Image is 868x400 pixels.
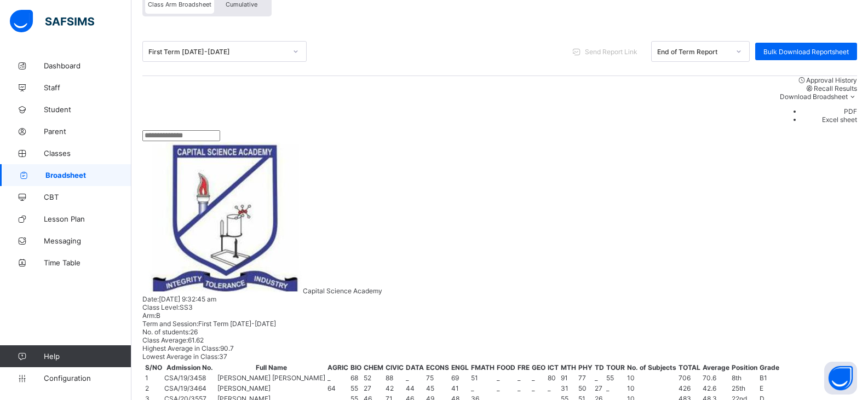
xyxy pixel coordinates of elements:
span: Class Arm Broadsheet [148,1,211,8]
span: No. of students: [142,328,190,336]
td: 2 [145,384,163,393]
td: 64 [327,384,349,393]
td: E [759,384,780,393]
td: [PERSON_NAME] [PERSON_NAME] [217,373,326,382]
td: _ [327,373,349,382]
td: _ [531,384,546,393]
th: GEO [531,363,546,372]
td: 51 [470,373,495,382]
span: 37 [219,352,227,361]
td: 10 [626,373,677,382]
td: [PERSON_NAME] [217,384,326,393]
td: 52 [363,373,384,382]
span: Time Table [44,258,131,267]
td: 70.6 [702,373,730,382]
span: Term and Session: [142,320,198,328]
td: 8th [731,373,758,382]
td: 75 [426,373,450,382]
th: TOTAL [678,363,701,372]
span: Messaging [44,236,131,245]
td: _ [496,384,516,393]
li: dropdown-list-item-text-0 [802,107,857,115]
span: Approval History [806,76,857,84]
td: _ [517,384,530,393]
td: _ [594,373,605,382]
th: CIVIC [385,363,404,372]
span: Broadsheet [45,171,131,179]
td: 27 [363,384,384,393]
img: csakuje.png [142,141,303,293]
span: CBT [44,193,131,201]
th: FRE [517,363,530,372]
button: Open asap [824,362,857,395]
span: Recall Results [814,84,857,92]
td: 69 [451,373,469,382]
th: PHY [578,363,593,372]
th: FOOD [496,363,516,372]
th: Grade [759,363,780,372]
td: 42.6 [702,384,730,393]
td: B1 [759,373,780,382]
span: 26 [190,328,198,336]
span: Parent [44,127,131,136]
td: 44 [405,384,424,393]
td: 25th [731,384,758,393]
span: Capital Science Academy [303,287,382,295]
td: _ [496,373,516,382]
th: AGRIC [327,363,349,372]
td: 31 [560,384,577,393]
td: CSA/19/3464 [164,384,216,393]
td: _ [547,384,559,393]
span: Configuration [44,374,131,382]
td: CSA/19/3458 [164,373,216,382]
td: 706 [678,373,701,382]
td: 1 [145,373,163,382]
td: 55 [350,384,362,393]
span: Class Average: [142,336,188,344]
th: ECONS [426,363,450,372]
span: Bulk Download Reportsheet [763,48,849,56]
td: 42 [385,384,404,393]
td: 27 [594,384,605,393]
td: _ [531,373,546,382]
span: Lesson Plan [44,215,131,223]
th: No. of Subjects [626,363,677,372]
th: DATA [405,363,424,372]
td: _ [470,384,495,393]
td: 426 [678,384,701,393]
th: Position [731,363,758,372]
span: Highest Average in Class: [142,344,220,352]
th: Full Name [217,363,326,372]
td: 88 [385,373,404,382]
span: Date: [142,295,159,303]
div: End of Term Report [657,48,729,56]
th: ENGL [451,363,469,372]
td: 41 [451,384,469,393]
span: Class Level: [142,303,180,311]
th: MTH [560,363,577,372]
span: Student [44,105,131,114]
td: 77 [578,373,593,382]
th: BIO [350,363,362,372]
td: 68 [350,373,362,382]
td: _ [405,373,424,382]
span: Lowest Average in Class: [142,352,219,361]
th: FMATH [470,363,495,372]
span: Download Broadsheet [780,92,848,101]
td: _ [606,384,625,393]
th: TOUR [606,363,625,372]
span: 61.62 [188,336,204,344]
span: Dashboard [44,61,131,70]
span: Arm: [142,311,156,320]
li: dropdown-list-item-text-1 [802,115,857,124]
th: TD [594,363,605,372]
td: 55 [606,373,625,382]
img: safsims [10,10,94,33]
span: 90.7 [220,344,234,352]
td: 45 [426,384,450,393]
td: _ [517,373,530,382]
div: First Term [DATE]-[DATE] [148,48,286,56]
span: Classes [44,149,131,158]
span: Send Report Link [585,48,637,56]
th: ICT [547,363,559,372]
